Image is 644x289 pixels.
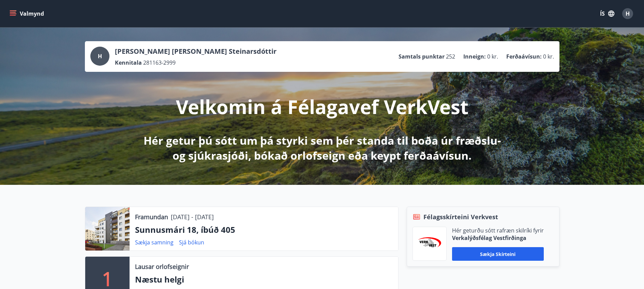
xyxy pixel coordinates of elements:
span: H [98,52,102,60]
button: Sækja skírteini [452,247,544,261]
span: H [626,10,630,17]
p: Næstu helgi [135,274,393,285]
p: Samtals punktar [399,53,445,60]
p: Hér geturðu sótt rafræn skilríki fyrir [452,227,544,234]
p: Lausar orlofseignir [135,262,189,271]
p: Sunnusmári 18, íbúð 405 [135,224,393,236]
span: 281163-2999 [143,59,176,66]
p: [DATE] - [DATE] [171,212,214,221]
button: menu [8,7,47,20]
span: Félagsskírteini Verkvest [423,212,498,221]
p: Kennitala [115,59,142,66]
button: ÍS [596,7,618,20]
a: Sækja samning [135,239,174,246]
span: 0 kr. [543,53,554,60]
span: 0 kr. [487,53,498,60]
span: 252 [446,53,455,60]
p: Inneign : [463,53,486,60]
a: Sjá bókun [179,239,204,246]
p: [PERSON_NAME] [PERSON_NAME] Steinarsdóttir [115,47,276,56]
img: jihgzMk4dcgjRAW2aMgpbAqQEG7LZi0j9dOLAUvz.png [418,237,441,251]
p: Verkalýðsfélag Vestfirðinga [452,234,544,242]
p: Ferðaávísun : [506,53,542,60]
p: Hér getur þú sótt um þá styrki sem þér standa til boða úr fræðslu- og sjúkrasjóði, bókað orlofsei... [142,133,502,163]
p: Framundan [135,212,168,221]
button: H [619,5,636,22]
p: Velkomin á Félagavef VerkVest [176,94,468,119]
